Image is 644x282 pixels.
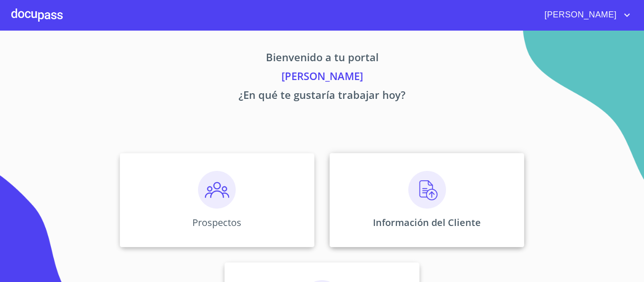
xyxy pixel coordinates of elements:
p: [PERSON_NAME] [32,68,612,87]
p: Prospectos [192,216,241,229]
button: account of current user [537,8,633,23]
p: Bienvenido a tu portal [32,49,612,68]
p: ¿En qué te gustaría trabajar hoy? [32,87,612,106]
img: prospectos.png [198,171,236,209]
img: carga.png [408,171,446,209]
p: Información del Cliente [373,216,481,229]
span: [PERSON_NAME] [537,8,621,23]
